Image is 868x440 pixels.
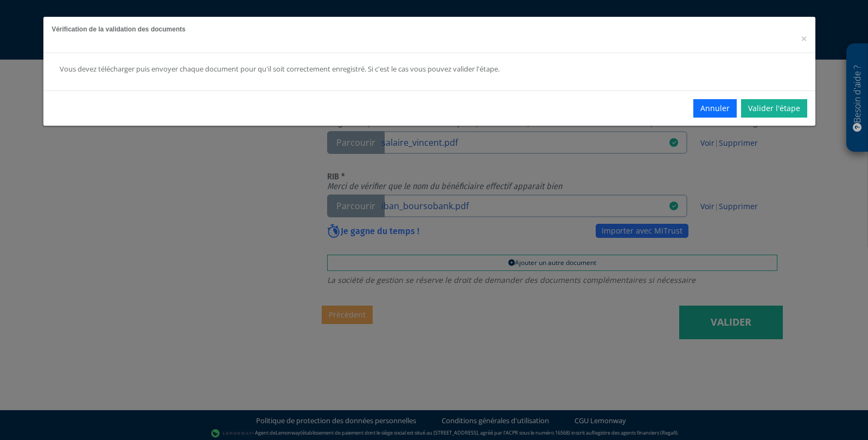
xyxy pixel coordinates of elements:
[52,25,807,34] h5: Vérification de la validation des documents
[801,31,807,46] span: ×
[741,99,807,118] a: Valider l'étape
[60,64,651,74] div: Vous devez télécharger puis envoyer chaque document pour qu'il soit correctement enregistré. Si c...
[693,99,737,118] button: Annuler
[851,49,864,147] p: Besoin d'aide ?
[801,33,807,44] button: Close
